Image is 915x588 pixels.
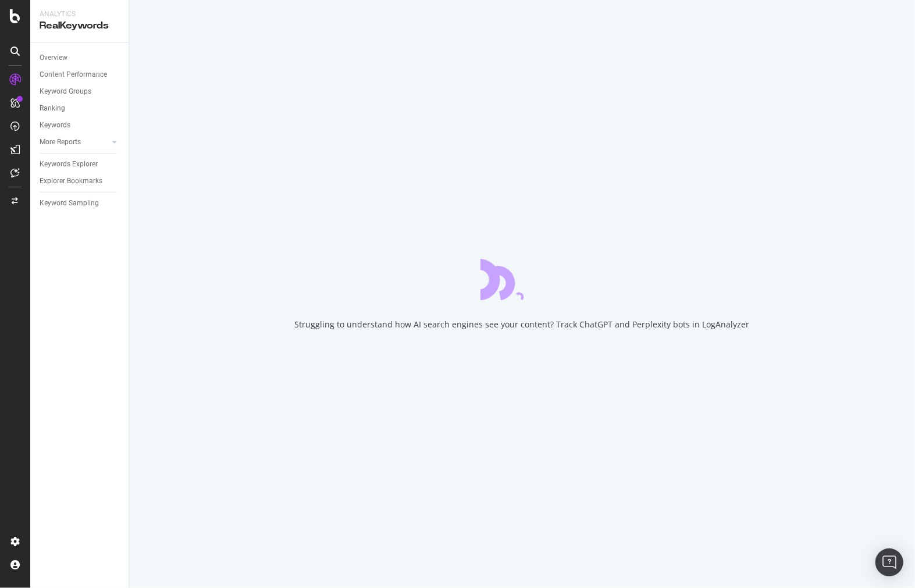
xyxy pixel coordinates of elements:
[40,52,67,64] div: Overview
[480,258,564,300] div: animation
[40,119,70,131] div: Keywords
[40,158,120,170] a: Keywords Explorer
[40,136,109,148] a: More Reports
[40,102,65,115] div: Ranking
[295,319,750,330] div: Struggling to understand how AI search engines see your content? Track ChatGPT and Perplexity bot...
[40,69,107,81] div: Content Performance
[40,9,119,19] div: Analytics
[40,158,98,170] div: Keywords Explorer
[875,548,903,576] div: Open Intercom Messenger
[40,102,120,115] a: Ranking
[40,197,99,209] div: Keyword Sampling
[40,69,120,81] a: Content Performance
[40,136,81,148] div: More Reports
[40,175,120,187] a: Explorer Bookmarks
[40,85,120,98] a: Keyword Groups
[40,119,120,131] a: Keywords
[40,52,120,64] a: Overview
[40,19,119,33] div: RealKeywords
[40,85,91,98] div: Keyword Groups
[40,197,120,209] a: Keyword Sampling
[40,175,102,187] div: Explorer Bookmarks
